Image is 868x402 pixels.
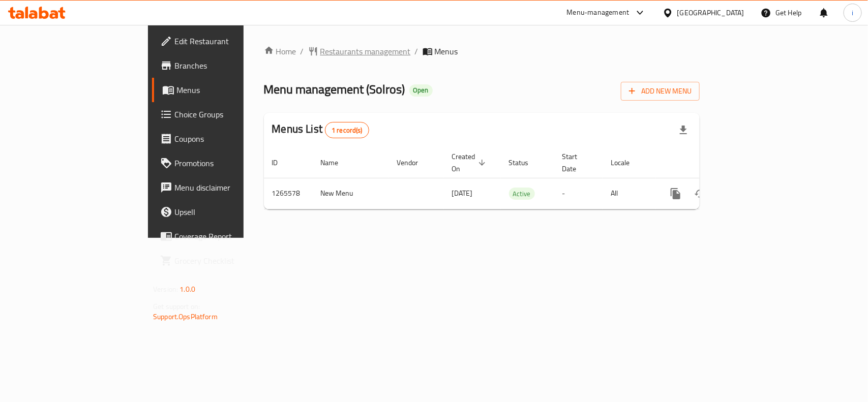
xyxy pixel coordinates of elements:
[174,35,285,47] span: Edit Restaurant
[174,181,285,194] span: Menu disclaimer
[152,151,293,175] a: Promotions
[264,78,405,101] span: Menu management ( Solros )
[664,181,688,206] button: more
[152,224,293,249] a: Coverage Report
[677,7,744,18] div: [GEOGRAPHIC_DATA]
[621,82,700,101] button: Add New Menu
[452,187,473,200] span: [DATE]
[452,150,489,175] span: Created On
[603,178,655,209] td: All
[264,45,700,57] nav: breadcrumb
[325,126,369,135] span: 1 record(s)
[688,181,712,206] button: Change Status
[562,150,591,175] span: Start Date
[415,45,418,57] li: /
[272,157,291,169] span: ID
[320,45,411,57] span: Restaurants management
[509,188,535,200] span: Active
[325,122,369,138] div: Total records count
[629,85,692,98] span: Add New Menu
[509,188,535,200] div: Active
[321,157,352,169] span: Name
[174,255,285,267] span: Grocery Checklist
[174,157,285,169] span: Promotions
[409,84,433,97] div: Open
[509,157,542,169] span: Status
[152,29,293,53] a: Edit Restaurant
[153,283,178,296] span: Version:
[174,59,285,72] span: Branches
[174,230,285,242] span: Coverage Report
[153,300,200,313] span: Get support on:
[397,157,432,169] span: Vendor
[174,206,285,218] span: Upsell
[301,45,304,57] li: /
[435,45,458,57] span: Menus
[264,147,769,209] table: enhanced table
[152,127,293,151] a: Coupons
[611,157,643,169] span: Locale
[554,178,603,209] td: -
[179,283,195,296] span: 1.0.0
[152,102,293,127] a: Choice Groups
[272,121,369,138] h2: Menus List
[655,147,769,178] th: Actions
[174,133,285,145] span: Coupons
[152,175,293,200] a: Menu disclaimer
[153,310,218,323] a: Support.OpsPlatform
[308,45,411,57] a: Restaurants management
[176,84,285,96] span: Menus
[409,86,433,95] span: Open
[174,108,285,120] span: Choice Groups
[852,7,853,18] span: i
[152,78,293,102] a: Menus
[152,200,293,224] a: Upsell
[313,178,389,209] td: New Menu
[152,53,293,78] a: Branches
[671,118,696,142] div: Export file
[567,7,630,19] div: Menu-management
[152,249,293,273] a: Grocery Checklist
